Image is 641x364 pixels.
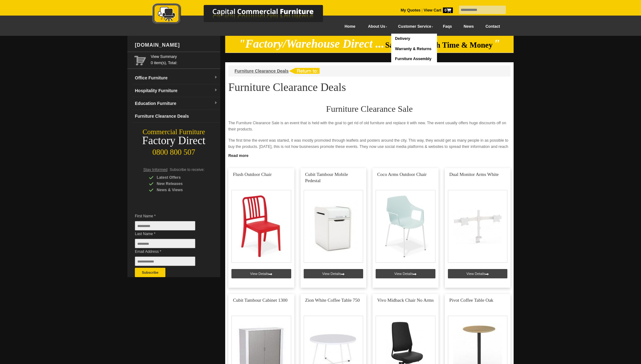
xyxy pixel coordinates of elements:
[214,76,218,79] img: dropdown
[391,44,437,54] a: Warranty & Returns
[480,20,506,34] a: Contact
[149,181,208,187] div: New Releases
[423,8,453,12] a: View Cart0
[239,37,384,50] em: "Factory/Warehouse Direct ...
[170,168,205,172] span: Subscribe to receive:
[135,239,195,248] input: Last Name *
[149,187,208,193] div: News & Views
[135,213,205,219] span: First Name *
[228,137,510,156] p: The first time the event was started, it was mostly promoted through leaflets and posters around ...
[289,68,320,74] img: return to
[391,54,437,64] a: Furniture Assembly
[127,145,220,157] div: 0800 800 507
[143,168,168,172] span: Stay Informed
[385,41,493,49] span: Saving You Both Time & Money
[401,8,420,12] a: My Quotes
[228,104,510,114] h2: Furniture Clearance Sale
[135,3,353,28] a: Capital Commercial Furniture Logo
[135,231,205,237] span: Last Name *
[135,248,205,255] span: Email Address *
[132,36,220,54] div: [DOMAIN_NAME]
[214,88,218,92] img: dropdown
[458,20,480,34] a: News
[391,20,437,34] a: Customer Service
[132,97,220,110] a: Education Furnituredropdown
[127,128,220,136] div: Commercial Furniture
[228,81,510,93] h1: Furniture Clearance Deals
[132,110,220,123] a: Furniture Clearance Deals
[149,174,208,181] div: Latest Offers
[151,54,218,65] span: 0 item(s), Total:
[494,37,500,50] em: "
[424,8,453,12] strong: View Cart
[135,268,165,277] button: Subscribe
[361,20,391,34] a: About Us
[135,3,353,26] img: Capital Commercial Furniture Logo
[228,120,510,132] p: The Furniture Clearance Sale is an event that is held with the goal to get rid of old furniture a...
[132,72,220,84] a: Office Furnituredropdown
[127,136,220,145] div: Factory Direct
[135,257,195,266] input: Email Address *
[151,54,218,60] a: View Summary
[135,221,195,230] input: First Name *
[443,7,453,13] span: 0
[132,84,220,97] a: Hospitality Furnituredropdown
[391,34,437,44] a: Delivery
[437,20,458,34] a: Faqs
[235,69,289,73] a: Furniture Clearance Deals
[225,151,514,159] a: Click to read more
[214,101,218,105] img: dropdown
